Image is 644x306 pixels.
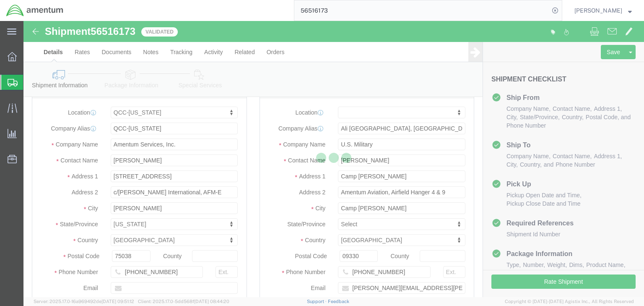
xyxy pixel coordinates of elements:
[307,299,328,304] a: Support
[194,299,229,304] span: [DATE] 08:44:20
[328,299,349,304] a: Feedback
[6,4,64,17] img: logo
[574,5,632,16] button: [PERSON_NAME]
[294,0,549,21] input: Search for shipment number, reference number
[505,298,634,305] span: Copyright © [DATE]-[DATE] Agistix Inc., All Rights Reserved
[34,299,134,304] span: Server: 2025.17.0-16a969492de
[138,299,229,304] span: Client: 2025.17.0-5dd568f
[101,299,134,304] span: [DATE] 09:51:12
[574,6,622,15] span: Chris Haes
